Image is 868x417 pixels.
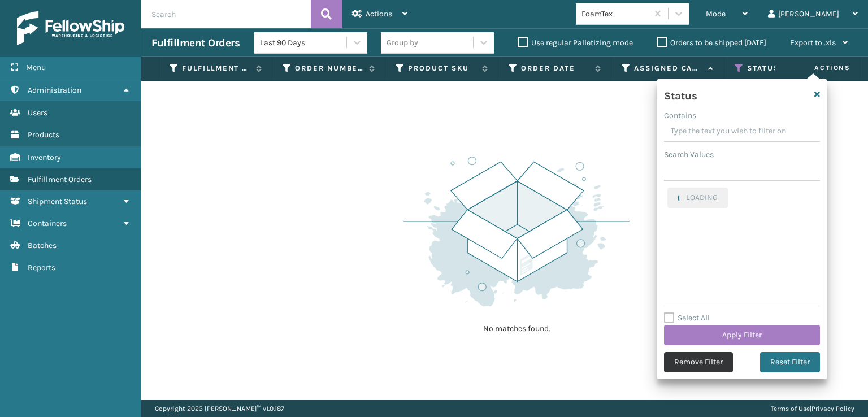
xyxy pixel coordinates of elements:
[28,197,87,206] span: Shipment Status
[760,352,820,372] button: Reset Filter
[771,405,810,412] a: Terms of Use
[155,400,284,417] p: Copyright 2023 [PERSON_NAME]™ v 1.0.187
[408,63,476,73] label: Product SKU
[706,9,726,19] span: Mode
[28,263,55,272] span: Reports
[664,86,697,103] h4: Status
[634,63,702,73] label: Assigned Carrier Service
[182,63,250,73] label: Fulfillment Order Id
[521,63,589,73] label: Order Date
[664,121,820,142] input: Type the text you wish to filter on
[664,110,696,121] label: Contains
[28,130,59,140] span: Products
[366,9,392,19] span: Actions
[28,175,92,184] span: Fulfillment Orders
[581,8,649,20] div: FoamTex
[771,400,854,417] div: |
[747,63,815,73] label: Status
[260,37,348,49] div: Last 90 Days
[295,63,363,73] label: Order Number
[518,38,633,47] label: Use regular Palletizing mode
[664,313,710,323] label: Select All
[664,352,733,372] button: Remove Filter
[667,188,728,208] button: LOADING
[387,37,418,49] div: Group by
[811,405,854,412] a: Privacy Policy
[151,36,240,50] h3: Fulfillment Orders
[790,38,836,47] span: Export to .xls
[26,63,46,72] span: Menu
[28,153,61,162] span: Inventory
[28,85,81,95] span: Administration
[28,241,57,250] span: Batches
[28,108,47,118] span: Users
[664,149,714,160] label: Search Values
[17,11,124,45] img: logo
[779,59,857,77] span: Actions
[657,38,766,47] label: Orders to be shipped [DATE]
[664,325,820,345] button: Apply Filter
[28,219,67,228] span: Containers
